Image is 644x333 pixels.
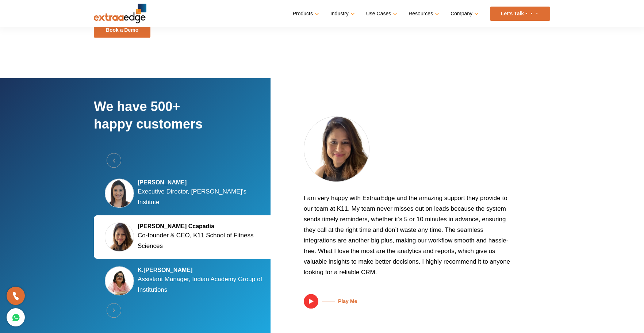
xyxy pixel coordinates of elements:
p: I am very happy with ExtraaEdge and the amazing support they provide to our team at K11. My team ... [304,193,512,283]
a: Book a Demo [94,22,150,38]
p: Assistant Manager, Indian Academy Group of Institutions [138,274,269,295]
a: Use Cases [366,8,396,19]
h5: [PERSON_NAME] [138,179,269,186]
h2: We have 500+ happy customers [94,98,280,153]
a: Let’s Talk [490,7,550,21]
button: Next [107,303,121,318]
p: Executive Director, [PERSON_NAME]'s Institute [138,186,269,207]
h5: [PERSON_NAME] Ccapadia [138,223,269,230]
h5: Play Me [318,298,357,305]
img: play.svg [304,294,318,309]
a: Company [451,8,477,19]
button: Previous [107,153,121,168]
h5: K.[PERSON_NAME] [138,267,269,274]
a: Products [293,8,318,19]
a: Industry [330,8,353,19]
a: Resources [409,8,438,19]
p: Co-founder & CEO, K11 School of Fitness Sciences [138,230,269,251]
